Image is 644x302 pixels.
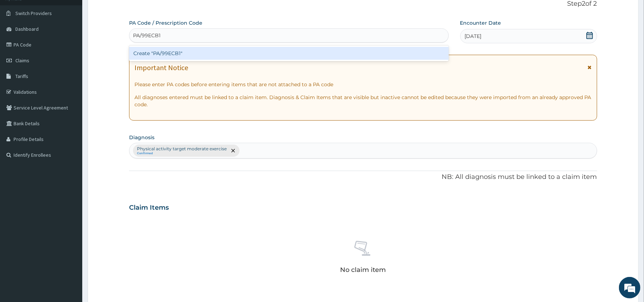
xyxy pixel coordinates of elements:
span: Dashboard [15,26,39,32]
h1: Important Notice [134,64,188,72]
textarea: Type your message and hit 'Enter' [4,195,136,220]
span: Tariffs [15,73,28,79]
h3: Claim Items [129,204,169,212]
span: [DATE] [465,33,482,40]
label: Diagnosis [129,134,154,141]
label: PA Code / Prescription Code [129,19,202,26]
p: NB: All diagnosis must be linked to a claim item [129,172,597,182]
span: Claims [15,57,29,64]
label: Encounter Date [460,19,501,26]
p: All diagnoses entered must be linked to a claim item. Diagnosis & Claim Items that are visible bu... [134,94,591,108]
p: Please enter PA codes before entering items that are not attached to a PA code [134,81,591,88]
div: Minimize live chat window [117,4,134,21]
img: d_794563401_company_1708531726252_794563401 [13,36,29,54]
span: Switch Providers [15,10,52,16]
div: Create "PA/99ECB1" [129,47,448,60]
div: Chat with us now [37,40,120,49]
p: No claim item [340,266,386,273]
span: We're online! [41,90,99,162]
